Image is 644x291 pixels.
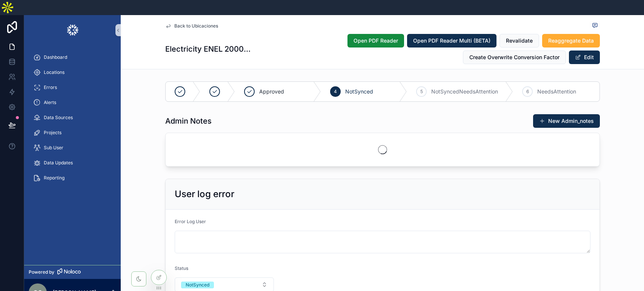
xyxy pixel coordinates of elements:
a: Data Sources [29,111,116,124]
span: NotSyncedNeedsAttention [431,88,498,95]
h2: User log error [175,188,234,200]
button: New Admin_notes [533,114,600,128]
span: Create Overwrite Conversion Factor [469,54,559,61]
button: Revalidate [500,34,539,47]
a: Dashboard [29,51,116,64]
button: Create Overwrite Conversion Factor [463,51,566,64]
button: Open PDF Reader Multi (BETA) [407,34,496,47]
div: NotSynced [186,282,209,288]
a: Projects [29,126,116,139]
span: 4 [334,89,337,95]
span: Dashboard [44,54,67,60]
button: Reaggregate Data [542,34,600,47]
span: NotSynced [345,88,373,95]
span: Open PDF Reader Multi (BETA) [413,37,490,44]
span: Sub User [44,145,63,151]
span: NeedsAttention [537,88,576,95]
img: App logo [66,24,79,36]
span: Status [175,265,188,271]
h1: Admin Notes [165,116,212,126]
span: Approved [259,88,284,95]
a: Alerts [29,96,116,109]
div: scrollable content [24,45,121,195]
span: 5 [420,89,423,95]
span: Error Log User [175,219,206,224]
span: 6 [526,89,529,95]
span: Back to Ubicaciones [174,23,218,29]
a: Powered by [24,265,121,279]
a: Reporting [29,171,116,185]
span: Powered by [29,269,54,275]
span: Reaggregate Data [548,37,594,44]
span: Reporting [44,175,65,181]
span: Data Sources [44,115,73,121]
a: Data Updates [29,156,116,170]
span: Locations [44,69,65,75]
a: Errors [29,81,116,94]
span: Errors [44,84,57,90]
span: Alerts [44,100,56,106]
span: Open PDF Reader [354,37,398,44]
a: Sub User [29,141,116,155]
span: Revalidate [506,37,533,44]
button: Edit [569,51,600,64]
a: Back to Ubicaciones [165,23,218,29]
button: Open PDF Reader [347,34,404,47]
span: Data Updates [44,160,73,166]
a: Locations [29,66,116,79]
span: Projects [44,130,61,136]
h1: Electricity ENEL 200015017 [165,44,251,54]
